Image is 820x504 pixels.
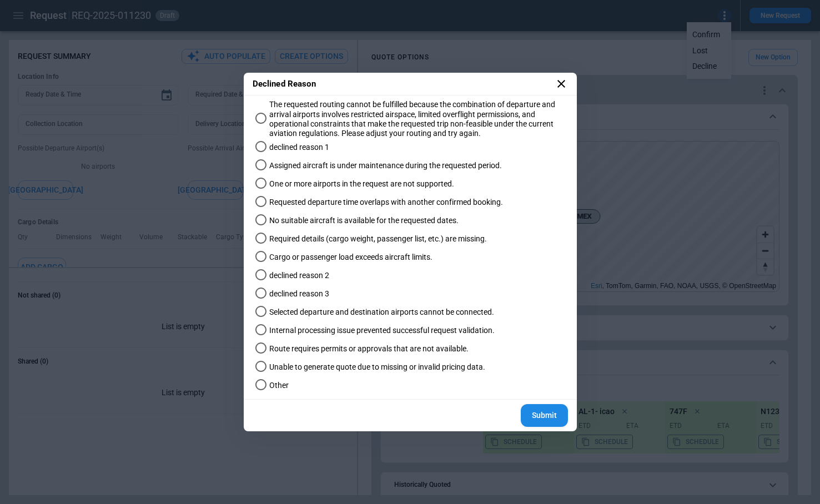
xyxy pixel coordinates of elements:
span: Cargo or passenger load exceeds aircraft limits. [269,253,432,262]
span: One or more airports in the request are not supported. [269,179,454,189]
button: Submit [521,404,568,427]
span: declined reason 1 [269,143,329,152]
span: No suitable aircraft is available for the requested dates. [269,216,459,225]
span: declined reason 2 [269,271,329,280]
span: Selected departure and destination airports cannot be connected. [269,308,494,317]
span: Internal processing issue prevented successful request validation. [269,326,495,335]
span: Other [269,381,289,390]
span: Unable to generate quote due to missing or invalid pricing data. [269,362,485,372]
h2: Declined Reason [244,73,577,95]
span: Route requires permits or approvals that are not available. [269,344,469,354]
span: Assigned aircraft is under maintenance during the requested period. [269,161,502,170]
span: declined reason 3 [269,289,329,299]
span: Required details (cargo weight, passenger list, etc.) are missing. [269,234,487,244]
span: The requested routing cannot be fulfilled because the combination of departure and arrival airpor... [269,100,559,138]
span: Requested departure time overlaps with another confirmed booking. [269,198,503,207]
